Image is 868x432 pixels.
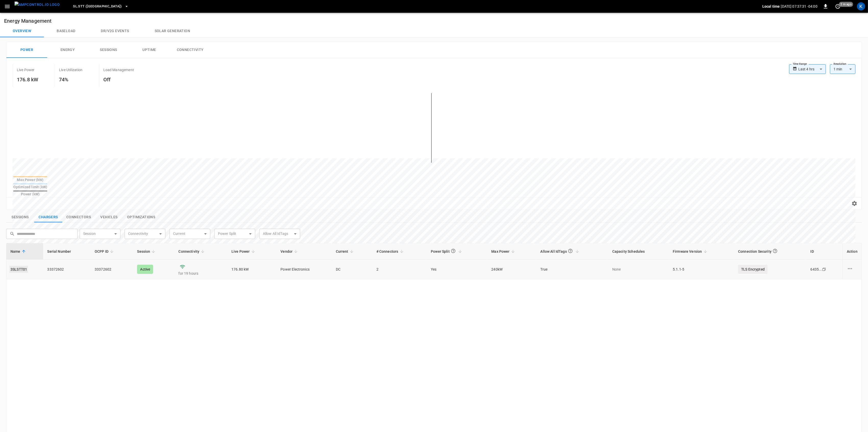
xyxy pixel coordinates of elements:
[88,25,142,37] button: Dr/V2G events
[43,243,91,260] th: Serial Number
[47,42,88,58] button: Energy
[34,212,62,223] button: show latest charge points
[129,42,170,58] button: Uptime
[738,246,779,256] div: Connection Security
[491,248,516,255] span: Max Power
[103,75,134,84] h6: Off
[431,246,463,256] span: Power Split
[6,212,34,223] button: show latest sessions
[231,248,256,255] span: Live Power
[793,62,807,66] label: Time Range
[17,75,38,84] h6: 176.8 kW
[170,42,211,58] button: Connectivity
[376,248,405,255] span: # Connectors
[95,248,115,255] span: OCPP ID
[62,212,95,223] button: show latest connectors
[839,2,853,7] span: 2 m ago
[842,243,862,260] th: Action
[123,212,159,223] button: show latest optimizations
[17,67,35,72] p: Live Power
[847,265,858,273] div: charge point options
[73,4,122,9] span: SL.STT ([GEOGRAPHIC_DATA])
[10,248,27,255] span: Name
[59,67,82,72] p: Live Utilization
[6,42,47,58] button: Power
[103,67,134,72] p: Load Management
[830,64,855,74] div: 1 min
[762,4,780,9] p: Local time
[541,246,581,256] span: Allow All IdTags
[88,42,129,58] button: Sessions
[608,243,669,260] th: Capacity Schedules
[15,2,60,8] img: ampcontrol.io logo
[781,4,817,9] p: [DATE] 07:37:31 -04:00
[44,25,88,37] button: Baseload
[834,62,846,66] label: Resolution
[806,243,842,260] th: ID
[673,248,708,255] span: Firmware Version
[59,75,82,84] h6: 74%
[137,248,157,255] span: Session
[95,212,123,223] button: show latest vehicles
[798,64,826,74] div: Last 4 hrs
[9,266,28,273] a: 3SLSTT01
[834,2,842,10] button: set refresh interval
[142,25,203,37] button: Solar generation
[280,248,299,255] span: Vendor
[71,2,131,11] button: SL.STT ([GEOGRAPHIC_DATA])
[336,248,355,255] span: Current
[857,2,865,10] div: profile-icon
[178,248,206,255] span: Connectivity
